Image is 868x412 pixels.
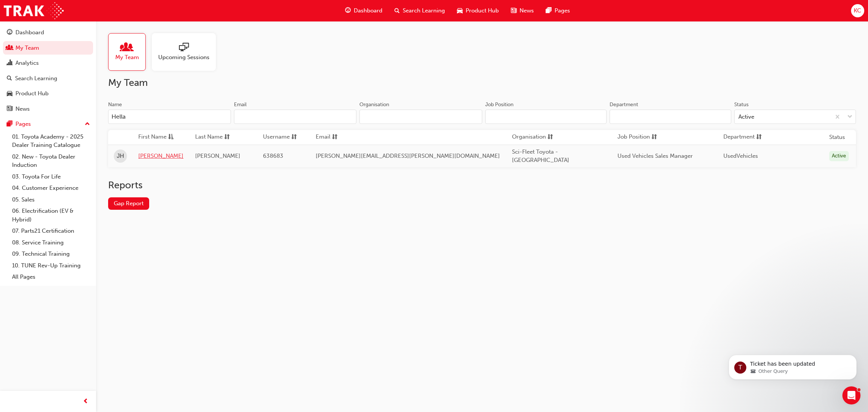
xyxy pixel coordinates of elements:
a: Upcoming Sessions [152,33,222,71]
div: Search Learning [15,74,57,83]
span: Username [263,133,290,142]
span: Pages [555,6,570,15]
a: news-iconNews [505,3,540,18]
span: people-icon [7,45,12,52]
button: KC [851,4,864,17]
input: Job Position [485,110,607,124]
span: asc-icon [168,133,174,142]
a: My Team [108,33,152,71]
span: people-icon [122,43,132,53]
span: pages-icon [7,121,12,128]
span: car-icon [457,6,463,15]
span: UsedVehicles [723,153,758,159]
button: Emailsorting-icon [316,133,357,142]
iframe: Intercom live chat [842,386,860,404]
button: Job Positionsorting-icon [617,133,659,142]
button: DashboardMy TeamAnalyticsSearch LearningProduct HubNews [3,24,93,117]
span: sorting-icon [756,133,762,142]
input: Department [610,110,731,124]
input: Email [234,110,357,124]
span: My Team [115,53,139,62]
span: Used Vehicles Sales Manager [617,153,693,159]
h2: My Team [108,77,856,89]
span: Upcoming Sessions [158,53,209,62]
span: sorting-icon [332,133,338,142]
a: car-iconProduct Hub [451,3,505,18]
a: guage-iconDashboard [339,3,388,18]
span: Sci-Fleet Toyota - [GEOGRAPHIC_DATA] [512,148,569,164]
a: 06. Electrification (EV & Hybrid) [9,205,93,225]
div: News [15,105,30,113]
span: pages-icon [546,6,552,15]
img: Trak [4,2,64,19]
button: Organisationsorting-icon [512,133,553,142]
div: Pages [15,120,31,128]
span: Organisation [512,133,546,142]
span: up-icon [85,119,90,129]
div: Product Hub [15,89,49,98]
a: [PERSON_NAME] [138,152,183,160]
span: guage-icon [345,6,351,15]
button: Pages [3,117,93,131]
div: Active [738,113,754,121]
span: guage-icon [7,29,12,36]
div: Active [829,151,849,161]
a: News [3,102,93,116]
span: 638683 [263,153,283,159]
span: Job Position [617,133,650,142]
a: Dashboard [3,26,93,40]
span: Last Name [195,133,223,142]
div: Analytics [15,59,39,67]
span: sorting-icon [291,133,297,142]
span: sorting-icon [224,133,230,142]
iframe: Intercom notifications message [717,339,868,392]
span: car-icon [7,90,12,97]
span: [PERSON_NAME] [195,153,240,159]
button: Last Namesorting-icon [195,133,237,142]
input: Name [108,110,231,124]
a: 08. Service Training [9,237,93,249]
span: search-icon [7,75,12,82]
button: Usernamesorting-icon [263,133,304,142]
a: 02. New - Toyota Dealer Induction [9,151,93,171]
span: JH [117,152,124,160]
span: Product Hub [466,6,499,15]
a: 03. Toyota For Life [9,171,93,183]
span: search-icon [394,6,400,15]
span: news-icon [511,6,517,15]
span: Dashboard [354,6,382,15]
span: News [520,6,534,15]
a: 01. Toyota Academy - 2025 Dealer Training Catalogue [9,131,93,151]
div: Organisation [359,101,389,108]
span: Department [723,133,755,142]
span: chart-icon [7,60,12,67]
div: Email [234,101,247,108]
a: pages-iconPages [540,3,576,18]
a: Analytics [3,56,93,70]
div: Dashboard [15,28,44,37]
span: First Name [138,133,167,142]
a: 07. Parts21 Certification [9,225,93,237]
a: All Pages [9,271,93,283]
h2: Reports [108,179,856,191]
div: Status [734,101,749,108]
span: KC [854,6,861,15]
a: Search Learning [3,72,93,85]
span: down-icon [847,112,853,122]
span: [PERSON_NAME][EMAIL_ADDRESS][PERSON_NAME][DOMAIN_NAME] [316,153,500,159]
span: prev-icon [83,397,89,406]
a: 04. Customer Experience [9,182,93,194]
th: Status [829,133,845,142]
span: Search Learning [403,6,445,15]
input: Organisation [359,110,482,124]
a: 10. TUNE Rev-Up Training [9,260,93,272]
a: Gap Report [108,197,149,210]
span: Email [316,133,330,142]
a: 05. Sales [9,194,93,206]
